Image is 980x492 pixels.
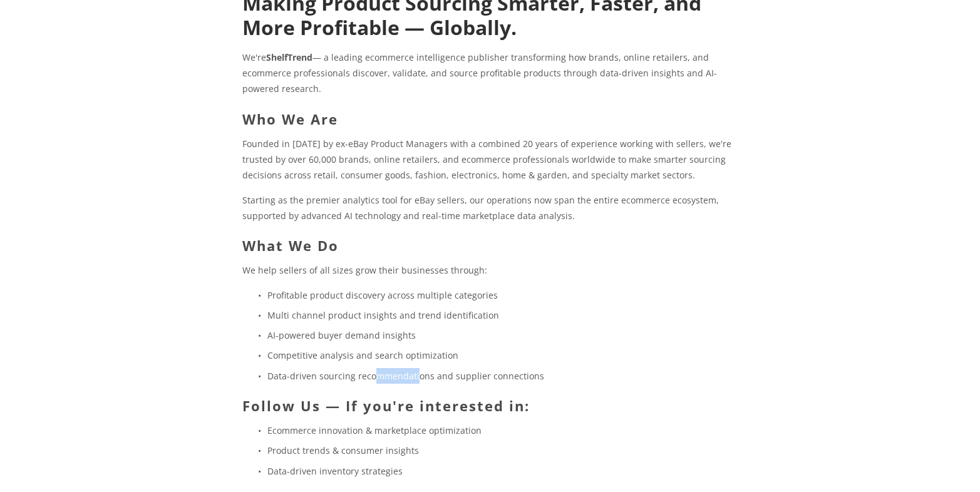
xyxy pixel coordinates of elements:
p: Multi channel product insights and trend identification [267,307,738,323]
strong: Who We Are [242,110,338,128]
strong: Follow Us — If you're interested in: [242,396,530,415]
p: Profitable product discovery across multiple categories [267,287,738,303]
p: We help sellers of all sizes grow their businesses through: [242,262,738,278]
strong: What We Do [242,236,339,255]
p: Starting as the premier analytics tool for eBay sellers, our operations now span the entire ecomm... [242,192,738,223]
p: Ecommerce innovation & marketplace optimization [267,423,738,438]
p: Competitive analysis and search optimization [267,347,738,363]
p: Product trends & consumer insights [267,443,738,458]
p: AI-powered buyer demand insights [267,327,738,343]
p: Data-driven inventory strategies [267,463,738,479]
p: We're — a leading ecommerce intelligence publisher transforming how brands, online retailers, and... [242,49,738,97]
strong: ShelfTrend [266,51,312,63]
p: Founded in [DATE] by ex-eBay Product Managers with a combined 20 years of experience working with... [242,136,738,183]
p: Data-driven sourcing recommendations and supplier connections [267,368,738,384]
